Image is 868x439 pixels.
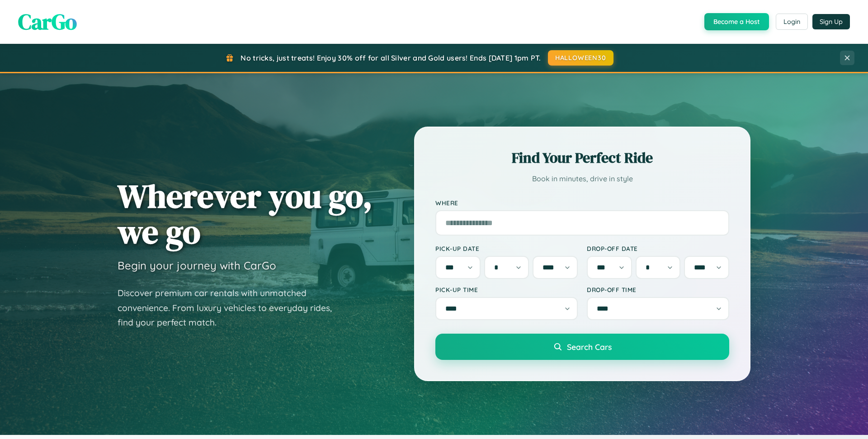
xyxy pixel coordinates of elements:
[241,53,541,62] span: No tricks, just treats! Enjoy 30% off for all Silver and Gold users! Ends [DATE] 1pm PT.
[435,334,729,360] button: Search Cars
[587,245,729,252] label: Drop-off Date
[18,7,77,37] span: CarGo
[812,14,850,29] button: Sign Up
[118,286,344,330] p: Discover premium car rentals with unmatched convenience. From luxury vehicles to everyday rides, ...
[118,259,276,272] h3: Begin your journey with CarGo
[435,172,729,185] p: Book in minutes, drive in style
[435,148,729,168] h2: Find Your Perfect Ride
[435,245,578,252] label: Pick-up Date
[587,286,729,293] label: Drop-off Time
[118,178,373,250] h1: Wherever you go, we go
[776,14,808,30] button: Login
[548,50,613,66] button: HALLOWEEN30
[435,286,578,293] label: Pick-up Time
[704,13,769,30] button: Become a Host
[435,199,729,207] label: Where
[567,342,612,352] span: Search Cars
